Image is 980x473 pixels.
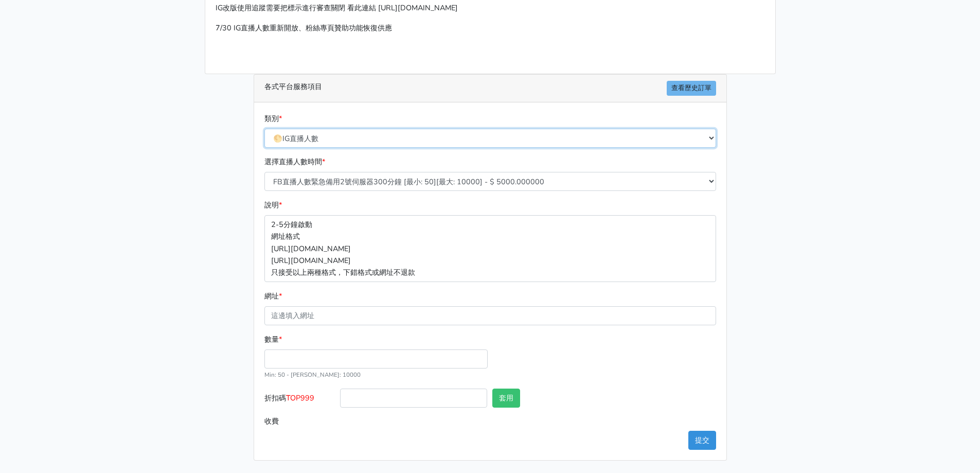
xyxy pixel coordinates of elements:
[264,290,282,302] label: 網址
[264,156,325,168] label: 選擇直播人數時間
[262,412,338,431] label: 收費
[264,215,716,282] p: 2-5分鐘啟動 網址格式 [URL][DOMAIN_NAME] [URL][DOMAIN_NAME] 只接受以上兩種格式，下錯格式或網址不退款
[667,81,716,96] a: 查看歷史訂單
[264,371,361,379] small: Min: 50 - [PERSON_NAME]: 10000
[216,2,765,14] p: IG改版使用追蹤需要把標示進行審查關閉 看此連結 [URL][DOMAIN_NAME]
[264,334,282,345] label: 數量
[264,113,282,125] label: 類別
[688,431,716,450] button: 提交
[216,22,765,34] p: 7/30 IG直播人數重新開放、粉絲專頁贊助功能恢復供應
[262,389,338,412] label: 折扣碼
[264,199,282,211] label: 說明
[254,75,726,102] div: 各式平台服務項目
[264,306,716,325] input: 這邊填入網址
[492,389,520,408] button: 套用
[286,393,314,403] span: TOP999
